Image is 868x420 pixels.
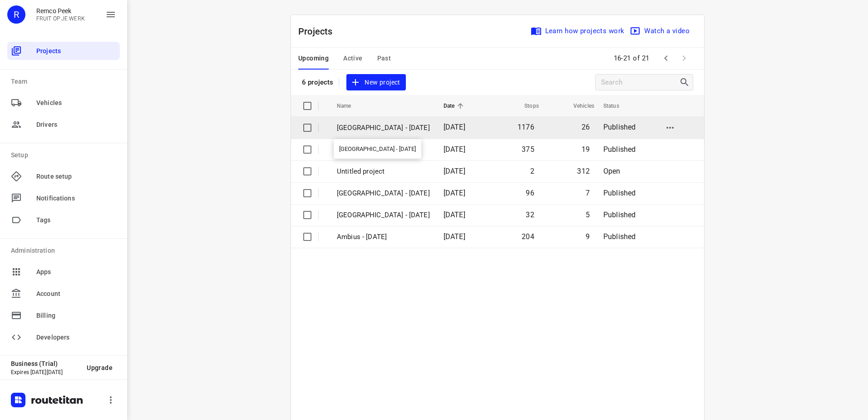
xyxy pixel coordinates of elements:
[302,78,333,86] p: 6 projects
[513,100,539,111] span: Stops
[7,94,120,112] div: Vehicles
[36,46,116,56] span: Projects
[601,75,679,90] input: Search projects
[337,100,363,111] span: Name
[657,49,675,67] span: Previous Page
[526,189,534,197] span: 96
[346,74,405,91] button: New project
[444,167,465,175] span: [DATE]
[444,210,465,219] span: [DATE]
[7,115,120,134] div: Drivers
[11,150,120,160] p: Setup
[675,49,693,67] span: Next Page
[603,189,636,197] span: Published
[444,123,465,131] span: [DATE]
[36,333,116,342] span: Developers
[7,285,120,303] div: Account
[603,145,636,154] span: Published
[7,42,120,60] div: Projects
[7,306,120,325] div: Billing
[377,53,391,64] span: Past
[7,263,120,281] div: Apps
[444,232,465,241] span: [DATE]
[11,369,79,375] p: Expires [DATE][DATE]
[586,210,590,219] span: 5
[603,100,631,111] span: Status
[36,120,116,130] span: Drivers
[603,232,636,241] span: Published
[582,145,590,154] span: 19
[11,246,120,255] p: Administration
[603,167,621,175] span: Open
[577,167,590,175] span: 312
[36,7,85,15] p: Remco Peek
[444,189,465,197] span: [DATE]
[679,77,693,88] div: Search
[11,360,79,367] p: Business (Trial)
[7,189,120,207] div: Notifications
[337,166,430,177] p: Untitled project
[7,167,120,185] div: Route setup
[36,98,116,108] span: Vehicles
[337,210,430,220] p: Gemeente Rotterdam - Monday
[586,232,590,241] span: 9
[526,210,534,219] span: 32
[36,311,116,320] span: Billing
[79,360,120,376] button: Upgrade
[337,188,430,199] p: Gemeente Rotterdam - Tuesday
[337,232,430,242] p: Ambius - Monday
[530,167,534,175] span: 2
[444,100,467,111] span: Date
[7,211,120,229] div: Tags
[343,53,362,64] span: Active
[36,194,116,203] span: Notifications
[36,289,116,299] span: Account
[444,145,465,154] span: [DATE]
[610,49,654,68] span: 16-21 of 21
[7,328,120,346] div: Developers
[11,77,120,86] p: Team
[36,15,85,22] p: FRUIT OP JE WERK
[522,232,534,241] span: 204
[298,25,340,38] p: Projects
[337,145,430,155] p: Drachten - Wednesday
[36,267,116,277] span: Apps
[603,123,636,131] span: Published
[7,5,25,24] div: R
[582,123,590,131] span: 26
[352,77,400,88] span: New project
[562,100,594,111] span: Vehicles
[36,172,116,181] span: Route setup
[36,215,116,225] span: Tags
[87,364,113,371] span: Upgrade
[586,189,590,197] span: 7
[518,123,534,131] span: 1176
[337,123,430,133] p: [GEOGRAPHIC_DATA] - [DATE]
[298,53,329,64] span: Upcoming
[522,145,534,154] span: 375
[603,210,636,219] span: Published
